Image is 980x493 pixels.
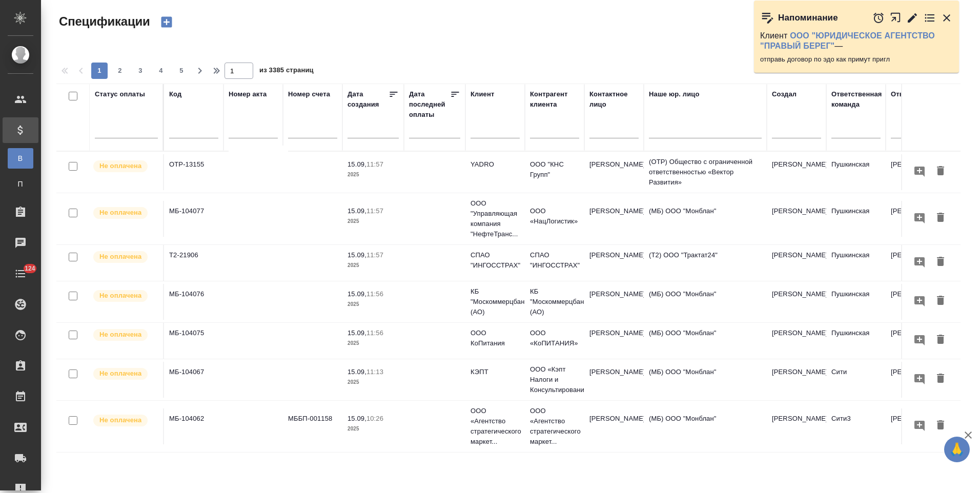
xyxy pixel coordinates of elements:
td: [PERSON_NAME] [767,284,826,320]
p: 11:13 [366,368,383,376]
div: Ответственный [891,89,944,99]
button: Удалить [932,162,949,181]
td: [PERSON_NAME] [886,408,945,444]
div: Статус оплаты [95,89,145,99]
p: КБ "Москоммерцбанк" (АО) [471,286,520,317]
button: Удалить [932,331,949,350]
span: 🙏 [948,439,966,460]
p: Не оплачена [99,208,141,218]
p: ООО «Кэпт Налоги и Консультирование» [530,364,579,395]
button: Открыть в новой вкладке [890,7,902,29]
td: Сити [826,362,886,398]
p: Клиент — [760,31,953,51]
td: [PERSON_NAME] [584,284,644,320]
td: [PERSON_NAME] [767,201,826,237]
p: 11:56 [366,290,383,298]
td: [PERSON_NAME] [584,408,644,444]
td: (OTP) Общество с ограниченной ответственностью «Вектор Развития» [644,152,767,193]
td: Пушкинская [826,245,886,281]
p: 15.09, [348,329,366,337]
button: Отложить [872,12,885,24]
div: Контактное лицо [589,89,639,110]
button: 2 [112,63,128,79]
p: 2025 [348,299,399,310]
p: Не оплачена [99,368,141,379]
p: 11:57 [366,207,383,215]
td: Пушкинская [826,201,886,237]
td: Пушкинская [826,284,886,320]
td: МБ-104062 [164,408,223,444]
p: Напоминание [778,13,838,23]
button: Удалить [932,253,949,272]
p: отправь договор по эдо как примут пригл [760,54,953,65]
button: Создать [154,13,179,31]
td: [PERSON_NAME] [767,408,826,444]
td: МБ-104075 [164,323,223,359]
p: КЭПТ [471,367,520,377]
button: Закрыть [941,12,953,24]
button: 3 [132,63,149,79]
p: 15.09, [348,368,366,376]
p: ООО «КоПИТАНИЯ» [530,328,579,348]
p: 11:57 [366,160,383,168]
td: [PERSON_NAME] [886,284,945,320]
p: ООО "Управляющая компания "НефтеТранс... [471,198,520,239]
p: 11:56 [366,329,383,337]
p: 11:57 [366,251,383,259]
td: (МБ) ООО "Монблан" [644,362,767,398]
a: П [8,174,33,194]
p: Не оплачена [99,291,141,301]
p: 15.09, [348,415,366,422]
td: [PERSON_NAME] [886,201,945,237]
p: 15.09, [348,251,366,259]
div: Клиент [471,89,494,99]
span: 2 [112,66,128,76]
p: 15.09, [348,290,366,298]
div: Номер счета [288,89,330,99]
td: OTP-13155 [164,154,223,190]
div: Дата создания [348,89,389,110]
td: (МБ) ООО "Монблан" [644,408,767,444]
td: Пушкинская [826,154,886,190]
p: Не оплачена [99,252,141,262]
p: 2025 [348,424,399,434]
div: Номер акта [229,89,267,99]
p: 2025 [348,377,399,387]
a: ООО "ЮРИДИЧЕСКОЕ АГЕНТСТВО "ПРАВЫЙ БЕРЕГ" [760,31,935,50]
button: Удалить [932,209,949,228]
td: [PERSON_NAME] [584,201,644,237]
td: Пушкинская [826,323,886,359]
td: [PERSON_NAME] [886,323,945,359]
div: Код [169,89,181,99]
p: ООО КоПитания [471,328,520,348]
button: Перейти в todo [924,12,936,24]
td: [PERSON_NAME] [584,362,644,398]
button: Удалить [932,369,949,388]
td: [PERSON_NAME] [886,245,945,281]
p: 15.09, [348,160,366,168]
p: ООО «Агентство стратегического маркет... [530,406,579,447]
div: Наше юр. лицо [649,89,700,99]
td: [PERSON_NAME] [767,323,826,359]
p: Не оплачена [99,415,141,425]
p: СПАО "ИНГОССТРАХ" [530,250,579,271]
p: 2025 [348,216,399,227]
div: Создал [772,89,797,99]
p: ООО «НацЛогистик» [530,206,579,227]
p: 2025 [348,260,399,271]
td: [PERSON_NAME] [767,154,826,190]
p: СПАО "ИНГОССТРАХ" [471,250,520,271]
div: Дата последней оплаты [409,89,450,120]
p: 15.09, [348,207,366,215]
span: В [13,153,28,163]
td: [PERSON_NAME] [584,154,644,190]
button: 🙏 [944,437,970,462]
td: Сити3 [826,408,886,444]
span: 4 [153,66,169,76]
td: [PERSON_NAME] [767,362,826,398]
div: Контрагент клиента [530,89,579,110]
td: [PERSON_NAME] [584,323,644,359]
td: МБ-104077 [164,201,223,237]
p: Не оплачена [99,330,141,340]
span: 124 [18,263,42,274]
